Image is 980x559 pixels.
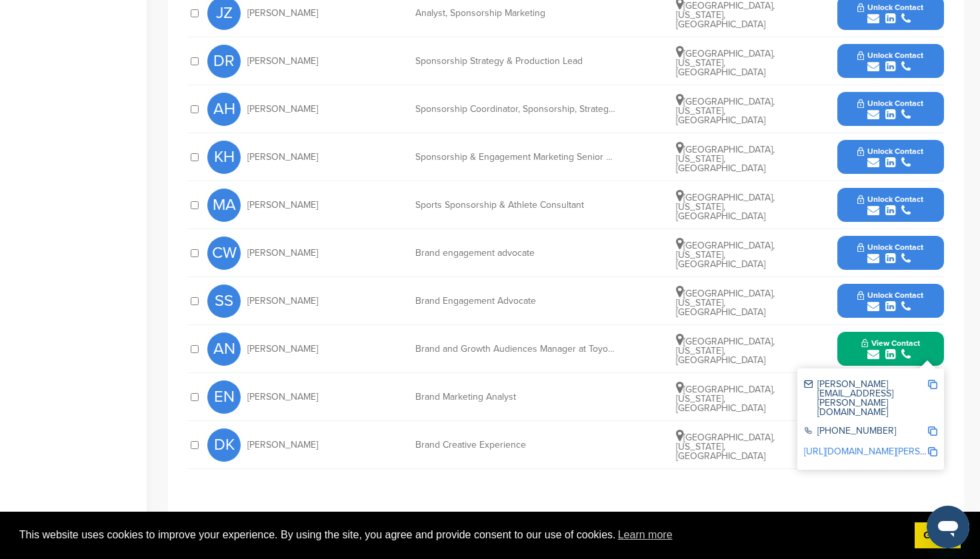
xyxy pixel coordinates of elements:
span: [PERSON_NAME] [247,9,318,18]
div: Brand Creative Experience [415,440,615,450]
span: [PERSON_NAME] [247,201,318,210]
div: Sports Sponsorship & Athlete Consultant [415,201,615,210]
img: Copy [928,447,937,456]
span: Unlock Contact [857,99,923,108]
button: View Contact [845,329,936,369]
span: [GEOGRAPHIC_DATA], [US_STATE], [GEOGRAPHIC_DATA] [676,384,775,414]
div: [PHONE_NUMBER] [804,426,927,438]
span: View Contact [861,338,920,348]
img: Copy [928,380,937,389]
span: KH [207,141,241,174]
div: Sponsorship Strategy & Production Lead [415,57,615,66]
span: DR [207,45,241,78]
span: [PERSON_NAME] [247,344,318,354]
div: Sponsorship Coordinator, Sponsorship, Strategy and Production [415,105,615,114]
span: [GEOGRAPHIC_DATA], [US_STATE], [GEOGRAPHIC_DATA] [676,336,775,366]
span: AH [207,93,241,126]
span: [PERSON_NAME] [247,296,318,306]
span: [GEOGRAPHIC_DATA], [US_STATE], [GEOGRAPHIC_DATA] [676,48,775,78]
span: AN [207,332,241,366]
span: Unlock Contact [857,147,923,156]
button: Unlock Contact [841,185,939,225]
span: CW [207,237,241,270]
iframe: Button to launch messaging window [927,506,969,548]
button: Unlock Contact [841,41,939,81]
div: Brand Marketing Analyst [415,392,615,402]
span: [GEOGRAPHIC_DATA], [US_STATE], [GEOGRAPHIC_DATA] [676,432,775,462]
div: Sponsorship & Engagement Marketing Senior Planner [415,153,615,162]
button: Unlock Contact [841,281,939,321]
div: Analyst, Sponsorship Marketing [415,9,615,18]
button: Unlock Contact [841,137,939,177]
img: Copy [928,426,937,436]
div: Brand Engagement Advocate [415,296,615,306]
span: [PERSON_NAME] [247,105,318,114]
span: EN [207,380,241,414]
span: Unlock Contact [857,51,923,60]
button: Unlock Contact [841,89,939,129]
span: [GEOGRAPHIC_DATA], [US_STATE], [GEOGRAPHIC_DATA] [676,144,775,174]
span: DK [207,428,241,462]
button: Unlock Contact [841,233,939,273]
div: [PERSON_NAME][EMAIL_ADDRESS][PERSON_NAME][DOMAIN_NAME] [804,380,927,417]
span: Unlock Contact [857,195,923,204]
span: MA [207,189,241,222]
span: Unlock Contact [857,3,923,12]
span: SS [207,284,241,318]
span: [PERSON_NAME] [247,57,318,66]
span: [GEOGRAPHIC_DATA], [US_STATE], [GEOGRAPHIC_DATA] [676,96,775,126]
a: dismiss cookie message [915,522,961,549]
a: [URL][DOMAIN_NAME][PERSON_NAME] [804,446,967,457]
span: [GEOGRAPHIC_DATA], [US_STATE], [GEOGRAPHIC_DATA] [676,288,775,318]
span: [PERSON_NAME] [247,440,318,450]
span: This website uses cookies to improve your experience. By using the site, you agree and provide co... [19,525,904,545]
span: [PERSON_NAME] [247,153,318,162]
span: [GEOGRAPHIC_DATA], [US_STATE], [GEOGRAPHIC_DATA] [676,240,775,270]
span: Unlock Contact [857,290,923,300]
span: [GEOGRAPHIC_DATA], [US_STATE], [GEOGRAPHIC_DATA] [676,192,775,222]
div: Brand engagement advocate [415,249,615,258]
span: Unlock Contact [857,243,923,252]
span: [PERSON_NAME] [247,249,318,258]
span: [PERSON_NAME] [247,392,318,402]
a: learn more about cookies [616,525,675,545]
div: Brand and Growth Audiences Manager at Toyota [GEOGRAPHIC_DATA] [415,344,615,354]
